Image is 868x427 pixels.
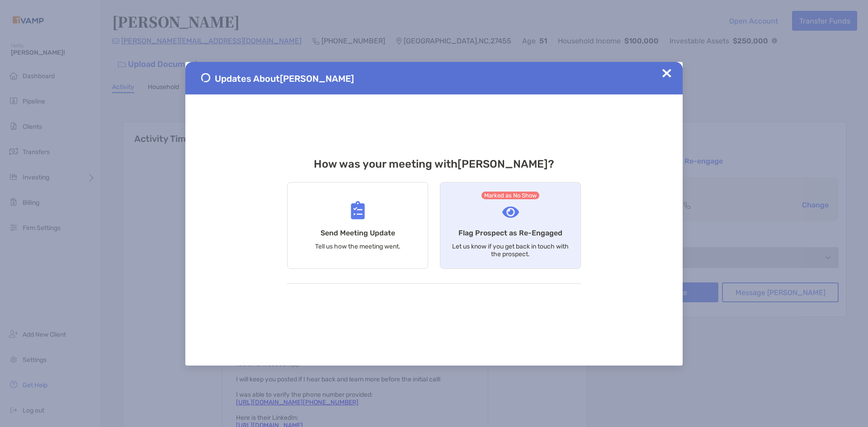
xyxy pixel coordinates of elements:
span: Marked as No Show [481,192,540,199]
h4: Flag Prospect as Re-Engaged [458,229,562,237]
img: Close Updates Zoe [662,69,671,78]
h3: How was your meeting with [PERSON_NAME] ? [287,158,581,170]
h4: Send Meeting Update [321,229,395,237]
img: Send Meeting Update [351,201,365,220]
p: Tell us how the meeting went. [315,243,401,250]
img: Send Meeting Update 1 [201,73,210,82]
p: Let us know if you get back in touch with the prospect. [452,243,569,258]
span: Updates About [PERSON_NAME] [215,73,354,84]
img: Flag Prospect as Re-Engaged [502,206,519,218]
